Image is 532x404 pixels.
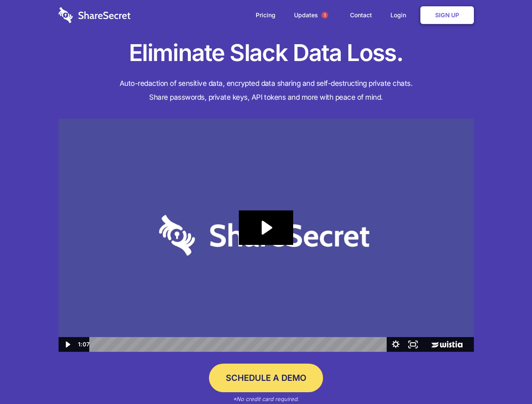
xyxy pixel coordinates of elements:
span: 1 [321,12,328,19]
a: Pricing [247,2,284,28]
a: Sign Up [420,6,474,24]
button: Play Video [59,337,76,352]
iframe: Drift Widget Chat Controller [490,362,522,394]
img: Sharesecret [59,119,474,352]
img: logo-wordmark-white-trans-d4663122ce5f474addd5e946df7df03e33cb6a1c49d2221995e7729f52c070b2.svg [59,7,131,23]
button: Show settings menu [387,337,404,352]
h1: Eliminate Slack Data Loss. [59,38,474,68]
a: Contact [342,2,380,28]
a: Schedule a Demo [209,364,323,392]
a: Login [382,2,419,28]
h4: Auto-redaction of sensitive data, encrypted data sharing and self-destructing private chats. Shar... [59,77,474,104]
button: Fullscreen [404,337,422,352]
button: Play Video: Sharesecret Slack Extension [239,210,293,245]
div: Playbar [96,337,383,352]
a: Wistia Logo -- Learn More [422,337,473,352]
em: *No credit card required. [233,396,299,402]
